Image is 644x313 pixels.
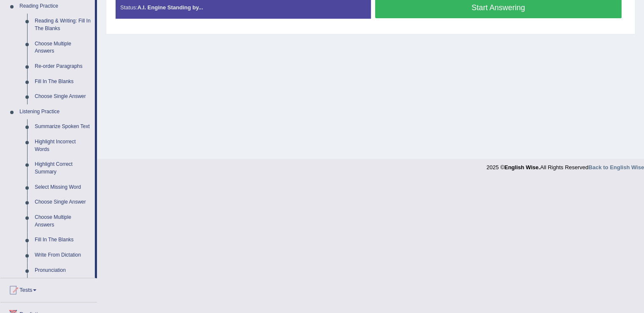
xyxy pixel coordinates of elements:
a: Choose Single Answer [31,89,95,104]
a: Choose Multiple Answers [31,36,95,59]
strong: A.I. Engine Standing by... [137,4,203,11]
a: Fill In The Blanks [31,232,95,248]
a: Write From Dictation [31,248,95,263]
div: 2025 © All Rights Reserved [486,159,644,171]
a: Reading & Writing: Fill In The Blanks [31,14,95,36]
a: Select Missing Word [31,180,95,195]
a: Tests [0,278,97,299]
a: Fill In The Blanks [31,74,95,89]
a: Listening Practice [16,104,95,120]
a: Highlight Correct Summary [31,157,95,179]
a: Re-order Paragraphs [31,59,95,74]
a: Summarize Spoken Text [31,119,95,134]
a: Choose Single Answer [31,195,95,210]
a: Choose Multiple Answers [31,210,95,232]
a: Pronunciation [31,263,95,278]
a: Highlight Incorrect Words [31,134,95,157]
a: Back to English Wise [589,164,644,170]
strong: English Wise. [504,164,540,170]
